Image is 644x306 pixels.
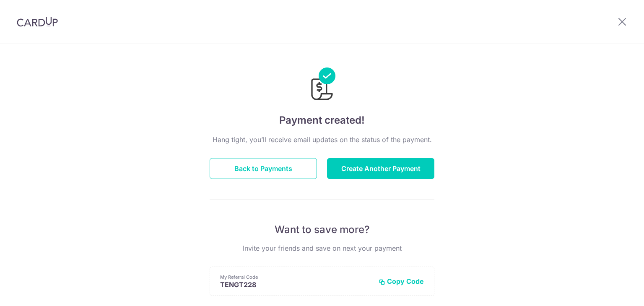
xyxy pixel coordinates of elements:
[17,17,58,27] img: CardUp
[210,113,434,128] h4: Payment created!
[379,277,424,285] button: Copy Code
[210,135,434,145] p: Hang tight, you’ll receive email updates on the status of the payment.
[309,67,335,103] img: Payments
[210,158,317,179] button: Back to Payments
[327,158,434,179] button: Create Another Payment
[220,280,372,289] p: TENGT228
[210,223,434,236] p: Want to save more?
[220,274,372,280] p: My Referral Code
[210,243,434,253] p: Invite your friends and save on next your payment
